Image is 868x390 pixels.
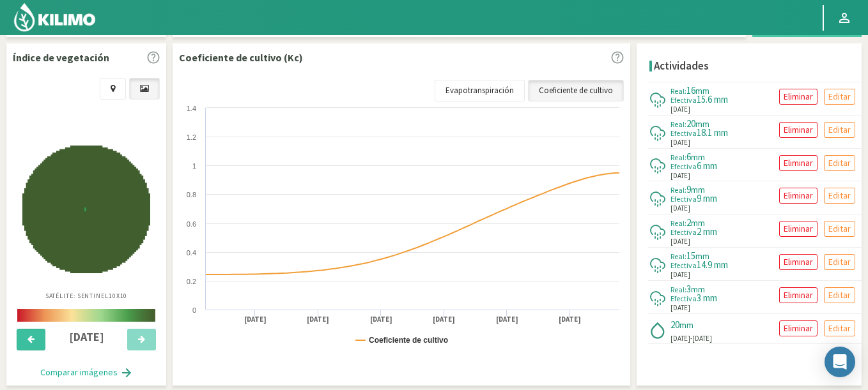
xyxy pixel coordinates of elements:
button: Editar [824,188,855,204]
span: [DATE] [670,269,690,280]
img: scale [17,309,155,322]
text: 0.8 [187,191,196,199]
text: 0.2 [187,278,196,285]
button: Eliminar [779,89,818,105]
span: [DATE] [670,170,690,181]
span: Real: [670,153,686,162]
span: mm [691,151,705,163]
span: [DATE] [670,203,690,214]
text: [DATE] [496,315,518,324]
span: Efectiva [670,128,697,138]
span: 2 mm [697,225,717,237]
span: [DATE] [670,104,690,115]
p: Eliminar [784,156,813,170]
span: mm [691,217,705,229]
h4: Actividades [654,60,709,72]
span: Real: [670,185,686,195]
p: Editar [828,89,851,104]
span: 9 [686,183,691,195]
p: Satélite: Sentinel [45,291,128,301]
text: [DATE] [433,315,455,324]
text: 1.4 [187,105,196,112]
span: [DATE] [670,236,690,247]
p: Eliminar [784,188,813,203]
span: mm [691,283,705,295]
span: Efectiva [670,161,697,171]
span: - [690,334,692,343]
text: 1 [192,162,196,170]
p: Eliminar [784,123,813,137]
p: Editar [828,188,851,203]
span: mm [679,319,694,331]
span: Efectiva [670,294,697,303]
span: 20 [670,319,679,331]
span: Efectiva [670,194,697,204]
p: Eliminar [784,221,813,236]
span: mm [695,118,709,130]
img: Kilimo [13,2,97,33]
span: mm [691,184,705,195]
text: 0.4 [187,249,196,257]
span: Real: [670,251,686,261]
span: 16 [686,84,695,96]
button: Eliminar [779,155,818,171]
span: mm [695,250,709,262]
p: Editar [828,288,851,303]
span: Real: [670,119,686,129]
button: Eliminar [779,320,818,336]
span: [DATE] [670,333,690,344]
span: 18.1 mm [697,126,728,139]
text: 1.2 [187,133,196,141]
button: Editar [824,155,855,171]
text: [DATE] [307,315,329,324]
text: [DATE] [370,315,392,324]
text: 0.6 [187,220,196,228]
span: mm [695,85,709,96]
p: Eliminar [784,288,813,303]
div: Open Intercom Messenger [825,347,855,377]
span: [DATE] [670,303,690,313]
span: 15 [686,250,695,262]
span: Efectiva [670,95,697,105]
img: cd13ce0c-84f5-4786-8284-fb16ae563ab6_-_sentinel_-_2025-08-28.png [22,146,150,273]
span: Real: [670,285,686,294]
span: 9 mm [697,192,717,204]
span: Real: [670,86,686,96]
text: [DATE] [559,315,581,324]
span: 10X10 [109,292,128,300]
button: Eliminar [779,122,818,138]
span: [DATE] [670,137,690,148]
button: Editar [824,287,855,303]
p: Coeficiente de cultivo (Kc) [179,50,303,65]
span: 14.9 mm [697,259,728,271]
button: Editar [824,122,855,138]
span: 3 [686,283,691,295]
button: Editar [824,89,855,105]
button: Eliminar [779,287,818,303]
p: Editar [828,255,851,269]
span: Real: [670,218,686,228]
button: Comparar imágenes [27,360,146,386]
button: Editar [824,320,855,336]
button: Eliminar [779,188,818,204]
span: Efectiva [670,260,697,270]
a: Coeficiente de cultivo [528,80,624,101]
button: Eliminar [779,221,818,237]
span: 3 mm [697,292,717,304]
text: Coeficiente de cultivo [369,336,448,345]
span: 20 [686,117,695,130]
span: 6 [686,151,691,163]
button: Editar [824,221,855,237]
p: Editar [828,321,851,336]
span: 6 mm [697,160,717,172]
p: Editar [828,156,851,170]
p: Eliminar [784,321,813,336]
text: [DATE] [244,315,267,324]
p: Eliminar [784,255,813,269]
span: 2 [686,216,691,229]
p: Editar [828,123,851,137]
h4: [DATE] [53,331,120,343]
p: Índice de vegetación [13,50,109,65]
p: Editar [828,221,851,236]
span: Efectiva [670,227,697,237]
